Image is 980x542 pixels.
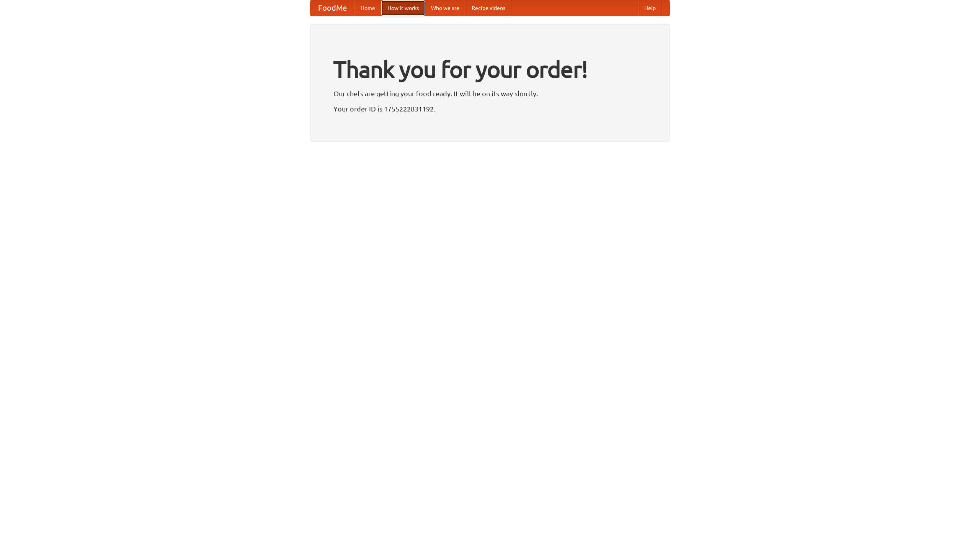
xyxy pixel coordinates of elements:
[425,0,465,16] a: Who we are
[333,103,647,115] p: Your order ID is 1755222831192.
[310,0,354,16] a: FoodMe
[638,0,662,16] a: Help
[333,88,647,99] p: Our chefs are getting your food ready. It will be on its way shortly.
[381,0,425,16] a: How it works
[465,0,511,16] a: Recipe videos
[354,0,381,16] a: Home
[333,51,647,88] h1: Thank you for your order!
